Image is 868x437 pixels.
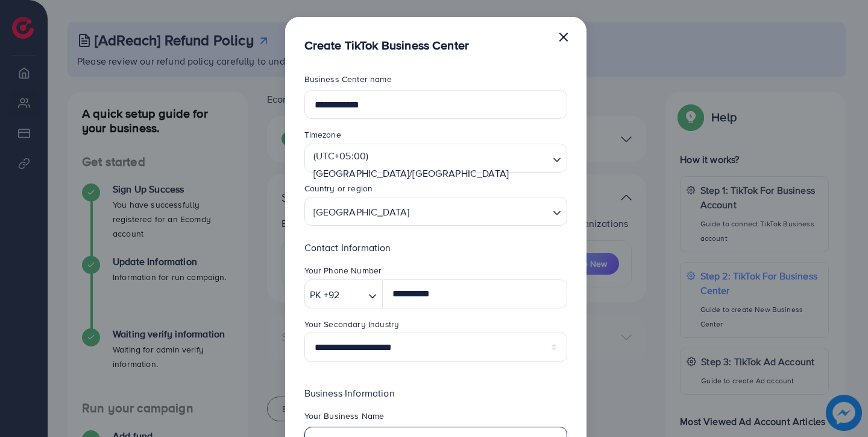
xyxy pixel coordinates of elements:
label: Your Secondary Industry [304,318,400,330]
label: Timezone [304,129,341,141]
div: Search for option [304,279,383,308]
div: Search for option [304,197,567,226]
label: Your Phone Number [304,264,382,276]
legend: Business Center name [304,73,567,90]
span: PK [310,286,321,304]
legend: Your Business Name [304,410,567,427]
span: [GEOGRAPHIC_DATA] [311,201,412,223]
input: Search for option [310,185,548,203]
span: (UTC+05:00) [GEOGRAPHIC_DATA]/[GEOGRAPHIC_DATA] [311,147,547,182]
input: Search for option [413,200,547,223]
p: Contact Information [304,240,567,255]
input: Search for option [343,285,363,304]
h5: Create TikTok Business Center [304,36,470,54]
span: +92 [324,286,339,304]
p: Business Information [304,386,567,400]
div: Search for option [304,144,567,173]
label: Country or region [304,182,373,194]
button: Close [558,24,570,48]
